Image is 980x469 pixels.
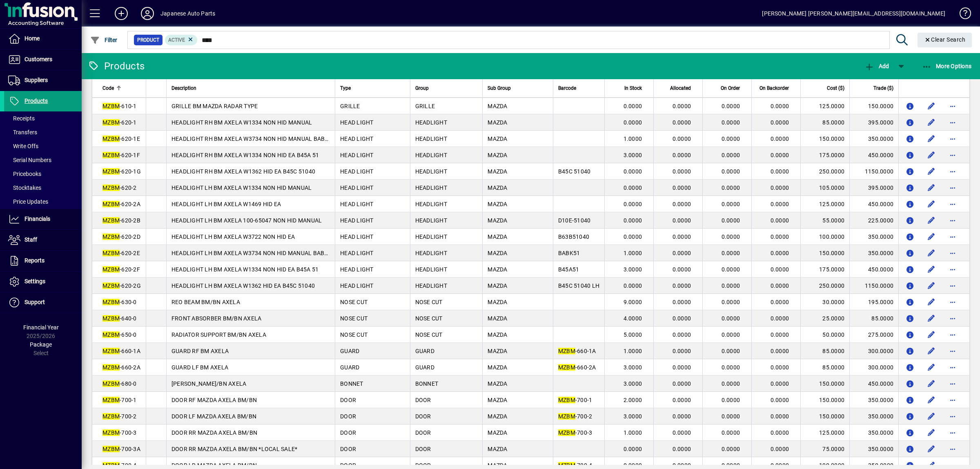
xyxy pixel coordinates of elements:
[924,36,966,43] span: Clear Search
[171,282,315,289] span: HEADLIGHT LH BM AXELA W1362 HID EA B45C 51040
[24,98,48,104] span: Products
[24,257,45,264] span: Reports
[171,315,262,322] span: FRONT ABSORBER BM/BN AXELA
[90,37,118,43] span: Filter
[4,125,82,139] a: Transfers
[673,168,691,175] span: 0.0000
[920,59,974,73] button: More Options
[102,233,140,240] span: -620-2D
[102,250,120,256] em: MZBM
[800,310,849,327] td: 25.0000
[340,250,374,256] span: HEAD LIGHT
[102,136,140,142] span: -620-1E
[771,168,789,175] span: 0.0000
[946,263,959,276] button: More options
[849,261,898,278] td: 450.0000
[827,84,844,93] span: Cost ($)
[946,377,959,390] button: More options
[624,184,642,191] span: 0.0000
[415,184,447,191] span: HEADLIGHT
[488,299,507,305] span: MAZDA
[171,233,295,240] span: HEADLIGHT LH BM AXELA W3722 NON HID EA
[102,152,120,158] em: MZBM
[849,245,898,261] td: 350.0000
[800,196,849,212] td: 125.0000
[24,236,37,243] span: Staff
[8,115,35,122] span: Receipts
[673,136,691,142] span: 0.0000
[340,233,374,240] span: HEAD LIGHT
[102,266,140,273] span: -620-2F
[102,201,140,207] span: -620-2A
[488,282,507,289] span: MAZDA
[488,331,507,338] span: MAZDA
[4,271,82,292] a: Settings
[708,84,747,93] div: On Order
[171,201,281,207] span: HEADLIGHT LH BM AXELA W1469 HID EA
[558,84,599,93] div: Barcode
[849,147,898,163] td: 450.0000
[925,214,938,227] button: Edit
[340,201,374,207] span: HEAD LIGHT
[771,233,789,240] span: 0.0000
[722,136,740,142] span: 0.0000
[558,233,589,240] span: B63B51040
[722,233,740,240] span: 0.0000
[849,229,898,245] td: 350.0000
[558,282,599,289] span: B45C 51040 LH
[8,157,51,163] span: Serial Numbers
[925,442,938,456] button: Edit
[946,198,959,211] button: More options
[673,315,691,322] span: 0.0000
[946,279,959,292] button: More options
[488,217,507,224] span: MAZDA
[800,229,849,245] td: 100.0000
[102,266,120,273] em: MZBM
[102,168,120,175] em: MZBM
[624,233,642,240] span: 0.0000
[771,119,789,126] span: 0.0000
[925,132,938,145] button: Edit
[722,266,740,273] span: 0.0000
[800,294,849,310] td: 30.0000
[171,168,315,175] span: HEADLIGHT RH BM AXELA W1362 HID EA B45C 51040
[102,331,120,338] em: MZBM
[771,217,789,224] span: 0.0000
[108,6,134,21] button: Add
[171,331,266,338] span: RADIATOR SUPPORT BM/BN AXELA
[864,63,889,69] span: Add
[721,84,740,93] span: On Order
[88,60,145,73] div: Products
[722,315,740,322] span: 0.0000
[771,315,789,322] span: 0.0000
[8,184,41,191] span: Stocktakes
[558,250,580,256] span: BABK51
[624,84,642,93] span: In Stock
[102,250,140,256] span: -620-2E
[415,136,447,142] span: HEADLIGHT
[171,119,312,126] span: HEADLIGHT RH BM AXELA W1334 NON HID MANUAL
[673,266,691,273] span: 0.0000
[624,282,642,289] span: 0.0000
[102,282,141,289] span: -620-2G
[673,119,691,126] span: 0.0000
[722,201,740,207] span: 0.0000
[415,84,478,93] div: Group
[24,299,45,305] span: Support
[925,296,938,309] button: Edit
[415,103,435,109] span: GRILLE
[925,328,938,341] button: Edit
[415,119,447,126] span: HEADLIGHT
[488,152,507,158] span: MAZDA
[800,147,849,163] td: 175.0000
[673,217,691,224] span: 0.0000
[673,250,691,256] span: 0.0000
[722,282,740,289] span: 0.0000
[849,310,898,327] td: 85.0000
[24,216,50,222] span: Financials
[102,331,137,338] span: -650-0
[925,279,938,292] button: Edit
[171,103,258,109] span: GRILLE BM MAZDA RADAR TYPE
[946,426,959,439] button: More options
[849,131,898,147] td: 350.0000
